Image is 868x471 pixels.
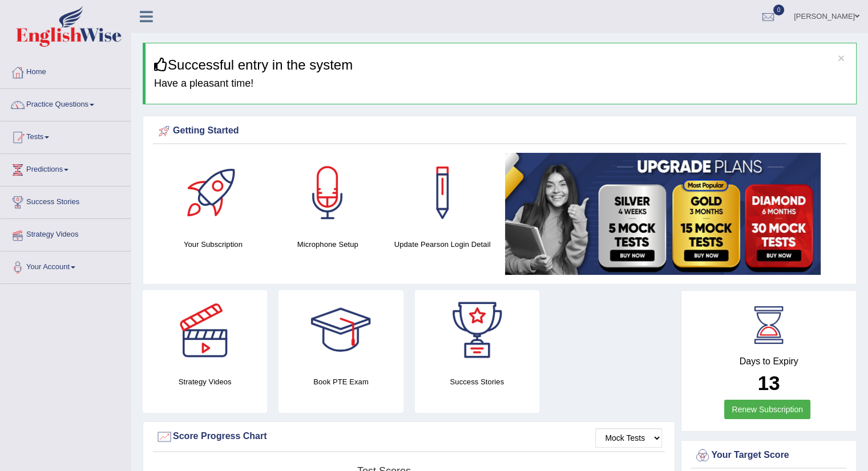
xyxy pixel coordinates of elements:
h4: Success Stories [415,376,539,388]
a: Success Stories [1,186,131,215]
h4: Strategy Videos [143,376,267,388]
a: Strategy Videos [1,219,131,247]
a: Renew Subscription [724,400,810,419]
div: Getting Started [156,123,843,140]
h4: Book PTE Exam [278,376,403,388]
h4: Days to Expiry [694,356,843,367]
div: Score Progress Chart [156,428,662,445]
a: Predictions [1,154,131,182]
h4: Microphone Setup [276,238,380,250]
div: Your Target Score [694,447,843,464]
h4: Update Pearson Login Detail [391,238,494,250]
img: small5.jpg [505,153,821,275]
h4: Have a pleasant time! [154,78,847,90]
a: Home [1,56,131,85]
a: Your Account [1,251,131,280]
h3: Successful entry in the system [154,58,847,72]
b: 13 [758,372,780,394]
h4: Your Subscription [162,238,265,250]
a: Practice Questions [1,89,131,117]
button: × [838,52,845,64]
a: Tests [1,121,131,150]
span: 0 [773,5,785,15]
